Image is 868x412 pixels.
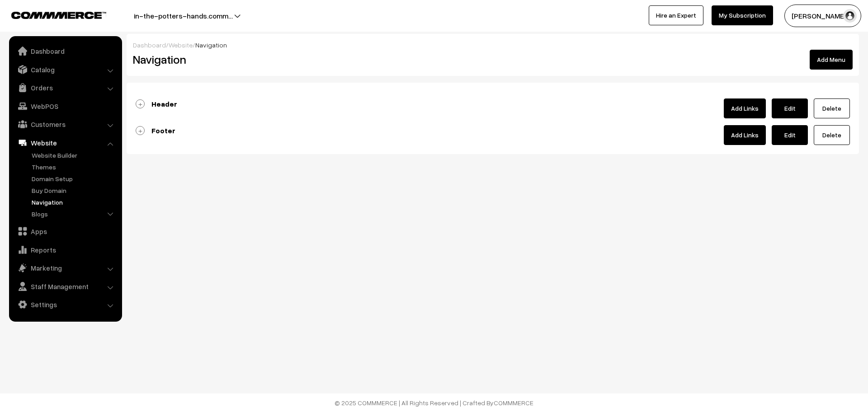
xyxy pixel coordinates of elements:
[11,43,119,59] a: Dashboard
[784,5,861,27] button: [PERSON_NAME]…
[843,9,857,23] img: user
[195,41,227,49] span: Navigation
[724,125,766,145] a: Add Links
[11,80,119,96] a: Orders
[151,126,175,135] b: Footer
[11,116,119,132] a: Customers
[11,98,119,114] a: WebPOS
[136,126,175,135] a: Footer
[29,197,119,207] a: Navigation
[11,296,119,313] a: Settings
[151,99,177,108] b: Header
[136,99,177,108] a: Header
[29,186,119,195] a: Buy Domain
[814,98,850,118] a: Delete
[133,52,364,66] h2: Navigation
[133,41,166,49] a: Dashboard
[169,41,193,49] a: Website
[712,5,773,25] a: My Subscription
[810,50,853,70] button: Add Menu
[11,242,119,258] a: Reports
[11,61,119,78] a: Catalog
[29,162,119,172] a: Themes
[11,260,119,276] a: Marketing
[11,135,119,151] a: Website
[133,40,853,50] div: / /
[772,98,808,118] a: Edit
[11,12,106,19] img: COMMMERCE
[29,209,119,219] a: Blogs
[11,223,119,239] a: Apps
[649,5,703,25] a: Hire an Expert
[494,399,533,407] a: COMMMERCE
[29,174,119,183] a: Domain Setup
[814,125,850,145] a: Delete
[11,9,90,20] a: COMMMERCE
[29,150,119,160] a: Website Builder
[724,98,766,118] a: Add Links
[11,278,119,295] a: Staff Management
[102,5,264,27] button: in-the-potters-hands.comm…
[772,125,808,145] a: Edit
